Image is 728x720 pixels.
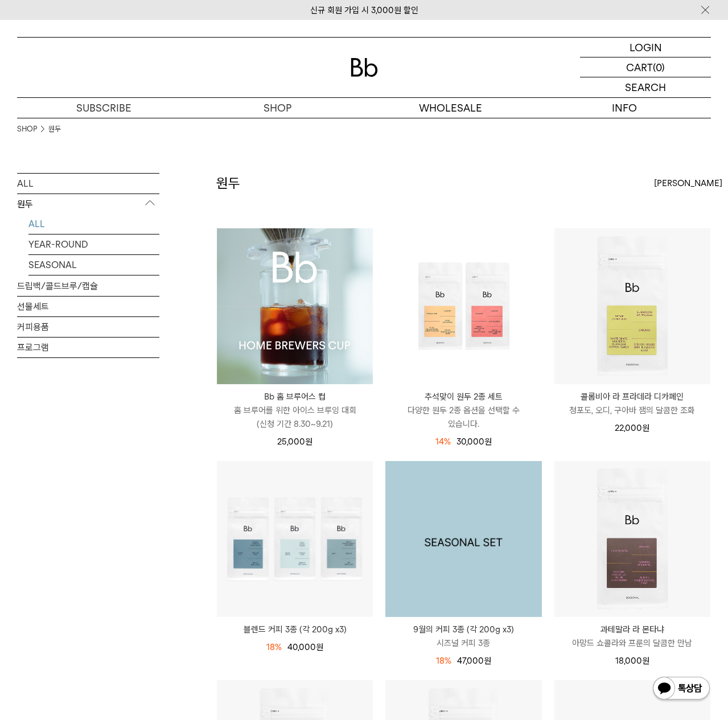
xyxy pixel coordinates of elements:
[287,642,323,652] span: 40,000
[456,437,492,447] span: 30,000
[654,176,722,190] span: [PERSON_NAME]
[537,98,711,118] p: INFO
[28,214,159,234] a: ALL
[554,636,710,650] p: 아망드 쇼콜라와 프룬의 달콤한 만남
[554,623,710,636] p: 과테말라 라 몬타냐
[385,390,541,431] a: 추석맞이 원두 2종 세트 다양한 원두 2종 옵션을 선택할 수 있습니다.
[28,234,159,254] a: YEAR-ROUND
[17,276,159,296] a: 드립백/콜드브루/캡슐
[580,57,711,77] a: CART (0)
[217,228,373,384] img: Bb 홈 브루어스 컵
[385,390,541,404] p: 추석맞이 원두 2종 세트
[554,461,710,617] img: 과테말라 라 몬타냐
[554,404,710,417] p: 청포도, 오디, 구아바 잼의 달콤한 조화
[642,423,649,433] span: 원
[385,623,541,650] a: 9월의 커피 3종 (각 200g x3) 시즈널 커피 3종
[217,390,373,431] a: Bb 홈 브루어스 컵 홈 브루어를 위한 아이스 브루잉 대회(신청 기간 8.30~9.21)
[310,5,418,15] a: 신규 회원 가입 시 3,000원 할인
[17,98,191,118] a: SUBSCRIBE
[217,390,373,404] p: Bb 홈 브루어스 컵
[457,656,491,666] span: 47,000
[385,461,541,617] img: 1000000743_add2_064.png
[554,623,710,650] a: 과테말라 라 몬타냐 아망드 쇼콜라와 프룬의 달콤한 만남
[17,317,159,337] a: 커피용품
[385,636,541,650] p: 시즈널 커피 3종
[615,656,649,666] span: 18,000
[653,57,665,77] p: (0)
[266,640,282,654] div: 18%
[17,174,159,194] a: ALL
[580,38,711,57] a: LOGIN
[554,390,710,404] p: 콜롬비아 라 프라데라 디카페인
[385,404,541,431] p: 다양한 원두 2종 옵션을 선택할 수 있습니다.
[626,57,653,77] p: CART
[28,255,159,275] a: SEASONAL
[277,437,312,447] span: 25,000
[385,228,541,384] img: 추석맞이 원두 2종 세트
[630,38,662,57] p: LOGIN
[615,423,649,433] span: 22,000
[217,623,373,636] a: 블렌드 커피 3종 (각 200g x3)
[316,642,323,652] span: 원
[435,435,451,449] div: 14%
[554,228,710,384] img: 콜롬비아 라 프라데라 디카페인
[17,338,159,357] a: 프로그램
[48,124,61,135] a: 원두
[642,656,649,666] span: 원
[385,623,541,636] p: 9월의 커피 3종 (각 200g x3)
[554,390,710,417] a: 콜롬비아 라 프라데라 디카페인 청포도, 오디, 구아바 잼의 달콤한 조화
[652,676,711,703] img: 카카오톡 채널 1:1 채팅 버튼
[305,437,312,447] span: 원
[216,174,240,193] h2: 원두
[17,297,159,316] a: 선물세트
[436,654,451,668] div: 18%
[364,98,538,118] p: WHOLESALE
[17,194,159,215] p: 원두
[217,404,373,431] p: 홈 브루어를 위한 아이스 브루잉 대회 (신청 기간 8.30~9.21)
[351,58,378,77] img: 로고
[217,461,373,617] img: 블렌드 커피 3종 (각 200g x3)
[385,461,541,617] a: 9월의 커피 3종 (각 200g x3)
[484,656,491,666] span: 원
[625,77,666,97] p: SEARCH
[484,437,492,447] span: 원
[191,98,364,118] a: SHOP
[17,124,37,135] a: SHOP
